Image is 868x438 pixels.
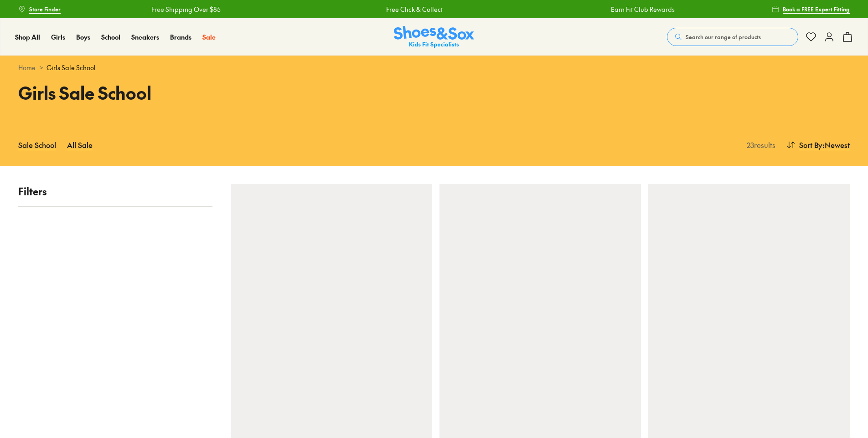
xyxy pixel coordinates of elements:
a: Sale School [18,135,56,155]
a: Sneakers [131,32,159,42]
a: School [101,32,120,42]
p: Filters [18,184,212,199]
a: All Sale [67,135,93,155]
a: Brands [170,32,191,42]
span: Book a FREE Expert Fitting [783,5,850,13]
a: Home [18,63,36,72]
a: Store Finder [18,1,61,17]
span: Store Finder [29,5,61,13]
button: Sort By:Newest [786,135,850,155]
span: Search our range of products [686,33,761,41]
h1: Girls Sale School [18,80,423,106]
a: Earn Fit Club Rewards [611,5,675,14]
a: Shop All [15,32,40,42]
span: Sort By [799,139,822,150]
span: Girls Sale School [46,63,96,72]
p: 23 results [743,139,775,150]
a: Shoes & Sox [394,26,474,48]
img: SNS_Logo_Responsive.svg [394,26,474,48]
a: Free Shipping Over $85 [151,5,221,14]
a: Book a FREE Expert Fitting [772,1,850,17]
div: > [18,63,850,72]
a: Free Click & Collect [386,5,443,14]
a: Boys [76,32,90,42]
button: Search our range of products [667,28,798,46]
a: Sale [202,32,216,42]
a: Girls [51,32,65,42]
span: : Newest [822,139,850,150]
